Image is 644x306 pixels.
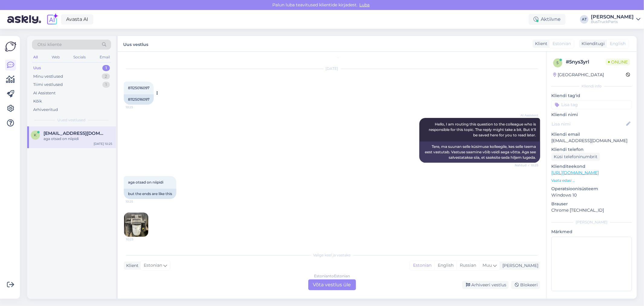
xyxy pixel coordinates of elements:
[551,83,632,89] div: Kliendi info
[33,73,63,80] div: Minu vestlused
[123,40,148,48] label: Uus vestlus
[124,94,154,105] div: 81125016097
[610,41,626,47] span: English
[102,82,110,88] div: 1
[419,142,540,163] div: Tere, ma suunan selle küsimuse kolleegile, kes selle teema eest vastutab. Vastuse saamine võib ve...
[434,261,457,270] div: English
[551,153,600,161] div: Küsi telefoninumbrit
[482,262,492,268] span: Muu
[124,262,139,269] div: Klient
[102,73,110,80] div: 2
[33,98,42,104] div: Kõik
[557,60,559,65] span: 5
[511,281,540,289] div: Blokeeri
[591,19,634,24] div: BusTruckParts
[33,107,58,113] div: Arhiveeritud
[551,112,632,118] p: Kliendi nimi
[94,142,112,146] div: [DATE] 10:25
[551,220,632,225] div: [PERSON_NAME]
[37,41,62,48] span: Otsi kliente
[5,41,16,52] img: Askly Logo
[126,199,148,204] span: 10:25
[591,15,634,19] div: [PERSON_NAME]
[102,65,110,71] div: 1
[500,262,538,269] div: [PERSON_NAME]
[552,121,625,127] input: Lisa nimi
[516,113,538,118] span: AI Assistent
[553,72,604,78] div: [GEOGRAPHIC_DATA]
[551,138,632,144] p: [EMAIL_ADDRESS][DOMAIN_NAME]
[61,14,93,24] a: Avasta AI
[410,261,434,270] div: Estonian
[551,163,632,170] p: Klienditeekond
[128,180,163,184] span: aga otsad on niipidi
[144,262,162,269] span: Estonian
[314,273,350,279] div: Estonian to Estonian
[515,163,538,168] span: Nähtud ✓ 10:25
[124,189,176,199] div: but the ends are like this
[566,58,606,66] div: # 5nys3yrl
[462,281,509,289] div: Arhiveeri vestlus
[43,131,106,136] span: kristojyrgenson@gmail.com
[551,93,632,99] p: Kliendi tag'id
[358,2,372,8] span: Luba
[98,53,111,61] div: Email
[606,59,630,65] span: Online
[308,279,356,290] div: Võta vestlus üle
[34,133,37,137] span: k
[33,90,56,96] div: AI Assistent
[551,100,632,109] input: Lisa tag
[124,252,540,258] div: Valige keel ja vastake
[50,53,61,61] div: Web
[579,41,605,47] div: Klienditugi
[580,15,588,24] div: AT
[128,86,149,90] span: 81125016097
[46,13,59,26] img: explore-ai
[124,213,148,237] img: Attachment
[124,66,540,71] div: [DATE]
[126,105,148,109] span: 10:25
[553,41,571,47] span: Estonian
[551,201,632,207] p: Brauser
[533,41,547,47] div: Klient
[551,131,632,138] p: Kliendi email
[58,117,86,123] span: Uued vestlused
[72,53,87,61] div: Socials
[43,136,112,142] div: aga otsad on niipidi
[551,192,632,198] p: Windows 10
[529,14,566,25] div: Aktiivne
[32,53,39,61] div: All
[33,82,63,88] div: Tiimi vestlused
[429,122,537,137] span: Hello, I am routing this question to the colleague who is responsible for this topic. The reply m...
[551,170,599,175] a: [URL][DOMAIN_NAME]
[551,146,632,153] p: Kliendi telefon
[551,186,632,192] p: Operatsioonisüsteem
[551,207,632,213] p: Chrome [TECHNICAL_ID]
[551,229,632,235] p: Märkmed
[551,178,632,183] p: Vaata edasi ...
[33,65,41,71] div: Uus
[457,261,479,270] div: Russian
[591,15,640,24] a: [PERSON_NAME]BusTruckParts
[126,237,149,242] span: 10:25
